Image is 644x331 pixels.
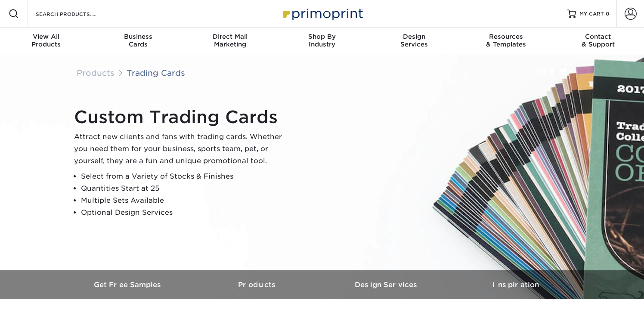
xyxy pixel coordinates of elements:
[74,107,289,127] h1: Custom Trading Cards
[368,28,460,55] a: DesignServices
[322,270,451,299] a: Design Services
[460,33,552,48] div: & Templates
[451,281,580,289] h3: Inspiration
[552,33,644,40] span: Contact
[193,281,322,289] h3: Products
[368,33,460,48] div: Services
[276,33,368,40] span: Shop By
[64,270,193,299] a: Get Free Samples
[451,270,580,299] a: Inspiration
[81,207,289,219] li: Optional Design Services
[552,33,644,48] div: & Support
[81,183,289,195] li: Quantities Start at 25
[460,33,552,40] span: Resources
[184,33,276,48] div: Marketing
[81,170,289,183] li: Select from a Variety of Stocks & Finishes
[74,131,289,167] p: Attract new clients and fans with trading cards. Whether you need them for your business, sports ...
[368,33,460,40] span: Design
[193,270,322,299] a: Products
[92,33,184,48] div: Cards
[184,28,276,55] a: Direct MailMarketing
[64,281,193,289] h3: Get Free Samples
[276,33,368,48] div: Industry
[92,33,184,40] span: Business
[579,10,604,18] span: MY CART
[460,28,552,55] a: Resources& Templates
[552,28,644,55] a: Contact& Support
[606,11,610,17] span: 0
[127,68,185,77] a: Trading Cards
[322,281,451,289] h3: Design Services
[81,195,289,207] li: Multiple Sets Available
[92,28,184,55] a: BusinessCards
[184,33,276,40] span: Direct Mail
[276,28,368,55] a: Shop ByIndustry
[35,9,119,19] input: SEARCH PRODUCTS.....
[279,4,365,23] img: Primoprint
[77,68,115,77] a: Products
